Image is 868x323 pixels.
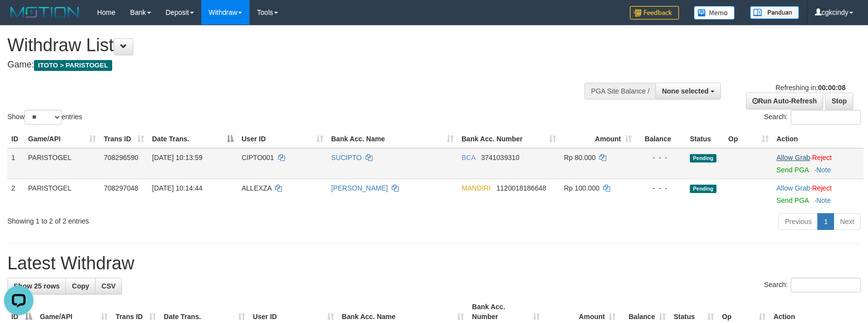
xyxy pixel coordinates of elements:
th: Trans ID: activate to sort column ascending [100,130,148,148]
a: [PERSON_NAME] [331,184,388,192]
span: · [776,154,812,161]
span: None selected [662,87,709,95]
span: MANDIRI [462,184,491,192]
span: 708297048 [104,184,138,192]
th: Game/API: activate to sort column ascending [24,130,100,148]
a: Send PGA [776,166,808,174]
label: Search: [764,110,861,125]
th: ID [7,130,24,148]
label: Search: [764,278,861,292]
th: Bank Acc. Number: activate to sort column ascending [458,130,560,148]
h4: Game: [7,60,569,70]
th: Status [686,130,724,148]
img: Feedback.jpg [630,6,679,20]
span: Pending [690,185,716,193]
div: - - - [640,153,682,162]
select: Showentries [25,110,62,125]
a: Stop [825,93,853,109]
td: 2 [7,179,24,209]
td: · [773,148,864,179]
span: Refreshing in: [775,84,845,92]
td: PARISTOGEL [24,148,100,179]
a: 1 [817,213,834,230]
strong: 00:00:08 [818,84,845,92]
span: BCA [462,154,475,161]
input: Search: [791,110,861,125]
span: [DATE] 10:14:44 [152,184,202,192]
img: MOTION_logo.png [7,5,82,20]
a: SUCIPTO [331,154,362,161]
td: 1 [7,148,24,179]
a: Note [816,196,831,204]
th: Action [773,130,864,148]
span: Copy [72,282,89,290]
span: Pending [690,154,716,162]
div: PGA Site Balance / [585,83,655,99]
th: User ID: activate to sort column ascending [238,130,327,148]
a: Allow Grab [776,154,810,161]
button: None selected [655,83,721,99]
span: Rp 80.000 [564,154,596,161]
th: Amount: activate to sort column ascending [560,130,636,148]
span: 708296590 [104,154,138,161]
img: Button%20Memo.svg [694,6,735,20]
a: CSV [95,278,122,294]
span: CSV [101,282,116,290]
a: Note [816,166,831,174]
th: Op: activate to sort column ascending [724,130,773,148]
a: Reject [812,154,832,161]
th: Balance [636,130,686,148]
div: - - - [640,183,682,193]
h1: Withdraw List [7,35,569,55]
span: Copy 1120018186648 to clipboard [496,184,546,192]
a: Previous [778,213,818,230]
button: Open LiveChat chat widget [4,4,33,33]
span: ITOTO > PARISTOGEL [34,60,112,71]
a: Allow Grab [776,184,810,192]
img: panduan.png [750,6,799,19]
th: Date Trans.: activate to sort column descending [148,130,238,148]
span: CIPTO001 [242,154,274,161]
td: · [773,179,864,209]
a: Next [834,213,861,230]
span: ALLEXZA [242,184,272,192]
td: PARISTOGEL [24,179,100,209]
a: Run Auto-Refresh [746,93,823,109]
a: Show 25 rows [7,278,66,294]
a: Copy [65,278,95,294]
input: Search: [791,278,861,292]
span: Copy 3741039310 to clipboard [481,154,520,161]
span: Rp 100.000 [564,184,599,192]
th: Bank Acc. Name: activate to sort column ascending [327,130,458,148]
span: · [776,184,812,192]
div: Showing 1 to 2 of 2 entries [7,212,354,226]
a: Send PGA [776,196,808,204]
a: Reject [812,184,832,192]
span: [DATE] 10:13:59 [152,154,202,161]
h1: Latest Withdraw [7,254,861,273]
label: Show entries [7,110,82,125]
